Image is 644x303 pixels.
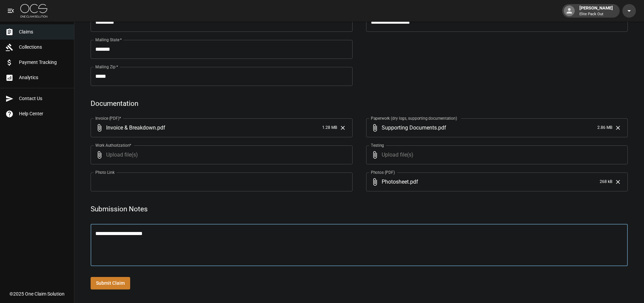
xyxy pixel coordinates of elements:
span: Claims [19,28,69,36]
span: Upload file(s) [382,145,610,164]
button: open drawer [4,4,18,18]
label: Invoice (PDF)* [95,115,121,121]
label: Paperwork (dry logs, supporting documentation) [371,115,457,121]
p: Elite Pack Out [579,11,613,17]
label: Photo Link [95,169,115,175]
img: ocs-logo-white-transparent.png [20,4,47,18]
span: Supporting Documents [382,124,437,132]
div: [PERSON_NAME] [577,5,616,17]
button: Clear [613,123,623,133]
span: . pdf [409,178,418,186]
span: 2.86 MB [597,124,612,131]
span: Payment Tracking [19,59,69,66]
span: Photosheet [382,178,409,186]
button: Clear [613,177,623,187]
span: Invoice & Breakdown [106,124,156,132]
span: 1.28 MB [322,124,337,131]
span: Upload file(s) [106,145,334,164]
span: Collections [19,44,69,51]
label: Mailing Zip [95,64,118,70]
button: Clear [338,123,348,133]
label: Photos (PDF) [371,169,395,175]
span: Help Center [19,110,69,117]
label: Testing [371,142,384,148]
span: 268 kB [600,179,612,185]
button: Submit Claim [91,277,130,289]
span: Analytics [19,74,69,81]
label: Work Authorization* [95,142,132,148]
div: © 2025 One Claim Solution [9,290,65,297]
label: Mailing State [95,37,122,43]
span: . pdf [437,124,446,132]
span: . pdf [156,124,165,132]
span: Contact Us [19,95,69,102]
